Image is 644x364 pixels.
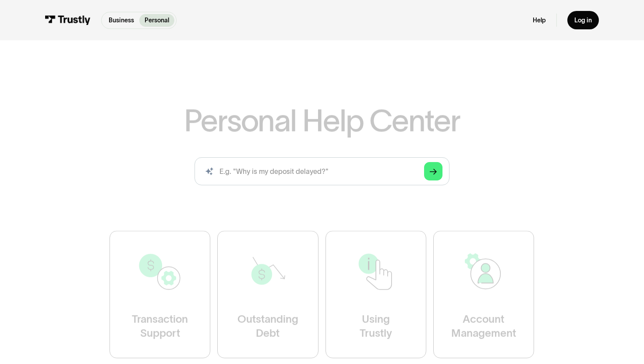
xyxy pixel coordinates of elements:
a: AccountManagement [433,231,534,358]
input: search [195,157,449,185]
p: Personal [145,16,169,25]
a: Log in [567,11,599,29]
div: Using Trustly [360,312,392,340]
h1: Personal Help Center [184,105,460,136]
p: Business [109,16,134,25]
div: Log in [574,16,592,24]
a: TransactionSupport [110,231,210,358]
a: OutstandingDebt [218,231,318,358]
img: Trustly Logo [45,15,91,25]
a: Personal [139,14,174,27]
div: Transaction Support [132,312,188,340]
div: Outstanding Debt [237,312,298,340]
a: Help [533,16,546,24]
a: Business [103,14,139,27]
div: Account Management [451,312,516,340]
a: UsingTrustly [326,231,426,358]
